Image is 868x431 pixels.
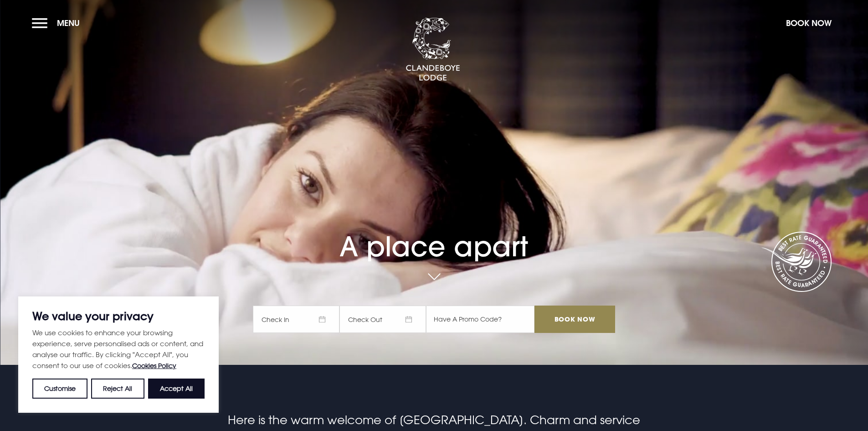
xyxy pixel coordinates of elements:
[148,379,205,399] button: Accept All
[32,311,205,322] p: We value your privacy
[32,327,205,371] p: We use cookies to enhance your browsing experience, serve personalised ads or content, and analys...
[18,296,219,413] div: We value your privacy
[534,306,615,333] input: Book Now
[132,362,176,369] a: Cookies Policy
[253,306,339,333] span: Check In
[57,18,80,28] span: Menu
[781,13,836,33] button: Book Now
[32,379,87,399] button: Customise
[91,379,144,399] button: Reject All
[32,13,84,33] button: Menu
[406,18,460,82] img: Clandeboye Lodge
[426,306,534,333] input: Have A Promo Code?
[339,306,426,333] span: Check Out
[253,204,615,263] h1: A place apart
